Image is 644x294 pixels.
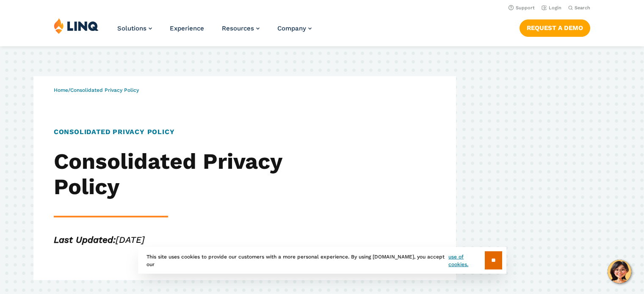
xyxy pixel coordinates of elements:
[170,25,204,32] a: Experience
[117,25,146,32] span: Solutions
[54,87,139,93] span: /
[54,127,302,137] h1: Consolidated Privacy Policy
[568,5,590,11] button: Open Search Bar
[277,25,306,32] span: Company
[138,247,506,274] div: This site uses cookies to provide our customers with a more personal experience. By using [DOMAIN...
[222,25,260,32] a: Resources
[117,25,152,32] a: Solutions
[520,19,590,36] a: Request a Demo
[70,87,139,93] span: Consolidated Privacy Policy
[277,25,312,32] a: Company
[448,253,484,268] a: use of cookies.
[509,5,535,11] a: Support
[54,18,99,34] img: LINQ | K‑12 Software
[54,87,68,93] a: Home
[575,5,590,11] span: Search
[608,260,631,283] button: Hello, have a question? Let’s chat.
[520,18,590,36] nav: Button Navigation
[54,149,302,200] h2: Consolidated Privacy Policy
[542,5,561,11] a: Login
[222,25,254,32] span: Resources
[54,234,145,245] em: [DATE]
[54,234,116,245] strong: Last Updated:
[117,18,312,46] nav: Primary Navigation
